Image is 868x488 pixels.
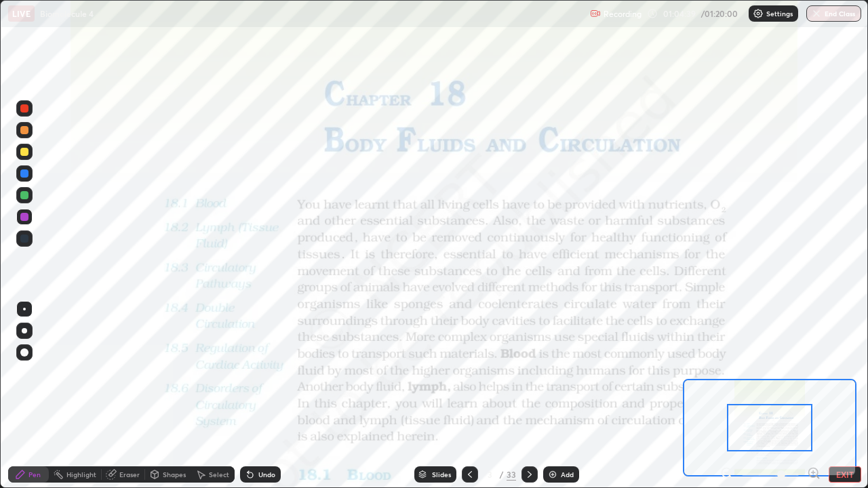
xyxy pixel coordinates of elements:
p: Recording [604,9,642,19]
p: LIVE [12,8,31,19]
div: 33 [507,468,516,481]
img: add-slide-button [547,469,558,480]
img: recording.375f2c34.svg [590,8,601,19]
img: end-class-cross [811,8,822,19]
div: Undo [258,471,275,478]
div: Select [209,471,229,478]
div: Add [561,471,574,478]
div: Shapes [163,471,186,478]
p: Settings [766,10,793,17]
button: EXIT [829,466,861,483]
div: 3 [484,470,497,479]
div: Slides [432,471,451,478]
button: End Class [806,5,861,22]
p: Biomolecule 4 [40,8,94,19]
div: / [500,470,504,479]
img: class-settings-icons [753,8,764,19]
div: Eraser [119,471,140,478]
div: Pen [28,471,41,478]
div: Highlight [66,471,96,478]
